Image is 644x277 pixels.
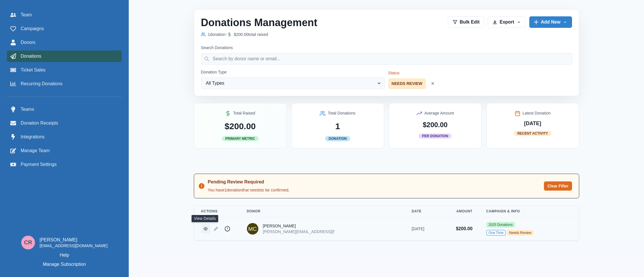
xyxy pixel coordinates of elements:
p: $200.00 total raised [234,32,268,38]
span: Donors [21,39,36,46]
button: Add New [529,16,572,28]
span: Payment Settings [21,161,56,168]
div: Misty Cox [248,226,257,232]
th: Campaign & Info [479,206,579,217]
a: Integrations [7,131,122,143]
p: Total Donations [328,110,356,116]
p: Total Raised [233,110,255,116]
p: $200.00 [423,120,448,130]
div: Pending Review Required [208,179,542,185]
span: Per Donation [419,133,452,139]
a: Help [60,252,69,259]
span: Manage Team [21,147,50,154]
span: Needs Review [388,78,426,89]
a: 2025 Donations [486,222,515,228]
a: Teams [7,104,122,115]
p: Average Amount [424,110,454,116]
a: Donation Receipts [7,117,122,129]
label: Status [388,70,569,76]
a: Edit Donation [211,224,220,233]
p: [PERSON_NAME] [263,223,335,229]
p: $200.00 [452,226,473,232]
a: Team [7,9,122,21]
span: Integrations [21,133,45,140]
span: Teams [21,106,34,113]
button: Bulk Edit [448,16,484,28]
p: [DATE] [524,120,541,127]
button: Export [488,16,526,28]
a: Payment Settings [7,159,122,170]
button: Clear Filter [544,181,572,191]
p: Latest Donation [523,110,551,116]
h2: Donations Management [201,16,317,29]
a: Manage Team [7,145,122,156]
span: Primary Metric [222,136,259,141]
p: [PERSON_NAME] [40,237,108,243]
label: Search Donations [201,45,569,51]
a: Donations [7,51,122,62]
span: One Time [486,230,506,236]
a: Misty Cox[PERSON_NAME][PERSON_NAME][EMAIL_ADDRESS][PERSON_NAME][DOMAIN_NAME] [247,223,398,235]
th: Donor [240,206,405,217]
p: [PERSON_NAME][EMAIL_ADDRESS][PERSON_NAME][DOMAIN_NAME] [263,229,335,235]
a: View Donation [201,224,210,233]
span: Donation Receipts [21,120,58,127]
a: Campaigns [7,23,122,34]
p: [DATE] [412,226,438,232]
p: 1 donation [208,32,226,38]
p: • [225,31,227,38]
div: Connor Reaumond [24,240,32,245]
label: Donation Type [201,69,381,75]
p: [EMAIL_ADDRESS][DOMAIN_NAME] [40,243,108,249]
p: × [431,81,434,87]
button: Clear filter [428,79,437,88]
p: 1 [335,120,340,133]
span: Donations [21,53,41,60]
div: You have 1 donation that need s to be confirmed. [208,188,290,192]
span: Recurring Donations [21,80,63,87]
input: Search by donor name or email... [201,53,572,65]
span: Ticket Sales [21,67,46,73]
th: Actions [194,206,240,217]
p: Manage Subscription [43,261,86,268]
a: Recurring Donations [7,78,122,90]
button: Confirm Donation [222,223,233,235]
span: Team [21,11,32,18]
th: Amount [445,206,479,217]
span: Needs Review [507,230,534,236]
a: Ticket Sales [7,64,122,76]
th: Date [405,206,445,217]
a: Donors [7,37,122,48]
span: Recent Activity [514,131,551,136]
span: Donation [325,136,350,141]
span: Campaigns [21,25,44,32]
p: $200.00 [225,120,255,133]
